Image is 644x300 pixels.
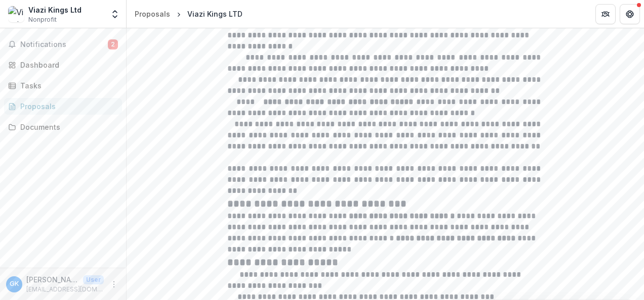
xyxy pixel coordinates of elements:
div: Proposals [135,9,170,19]
div: Dashboard [20,60,114,70]
div: Documents [20,122,114,132]
button: Notifications2 [4,36,122,53]
a: Documents [4,119,122,135]
button: More [108,278,120,290]
p: User [83,275,104,284]
a: Tasks [4,77,122,94]
span: Nonprofit [28,15,57,24]
div: Viazi Kings LTD [187,9,243,19]
a: Proposals [4,98,122,115]
div: Viazi Kings Ltd [28,5,82,15]
nav: breadcrumb [131,7,247,21]
div: Gladys Kahindo [10,281,19,287]
button: Partners [595,4,616,24]
div: Tasks [20,80,114,91]
p: [PERSON_NAME] [26,274,79,285]
img: Viazi Kings Ltd [8,6,24,22]
span: Notifications [20,40,108,49]
button: Get Help [620,4,640,24]
span: 2 [108,39,118,49]
a: Proposals [131,7,174,21]
p: [EMAIL_ADDRESS][DOMAIN_NAME] [26,285,104,294]
a: Dashboard [4,57,122,73]
div: Proposals [20,101,114,112]
button: Open entity switcher [108,4,122,24]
